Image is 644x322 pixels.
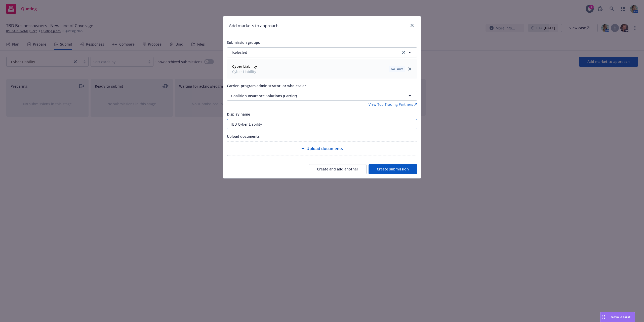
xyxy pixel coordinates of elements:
span: Coalition Insurance Solutions (Carrier) [231,93,389,98]
a: close [409,22,415,28]
button: 1selectedclear selection [227,47,417,57]
span: Nova Assist [611,315,631,319]
a: close [407,66,413,72]
h1: Add markets to approach [229,22,278,29]
div: Drag to move [600,312,607,322]
button: Create submission [369,164,417,174]
div: Upload documents [227,141,417,156]
button: Create and add another [309,164,367,174]
button: Coalition Insurance Solutions (Carrier) [227,91,417,101]
span: 1 selected [231,50,247,55]
a: View Top Trading Partners [369,102,417,107]
span: Display name [227,112,250,117]
span: Cyber Liability [232,69,257,74]
strong: Cyber Liability [232,64,257,69]
span: Upload documents [227,134,260,139]
a: clear selection [401,49,407,55]
span: No limits [391,67,403,71]
button: Nova Assist [600,312,635,322]
span: Carrier, program administrator, or wholesaler [227,83,306,88]
span: Upload documents [306,146,343,152]
span: Submission groups [227,40,260,45]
